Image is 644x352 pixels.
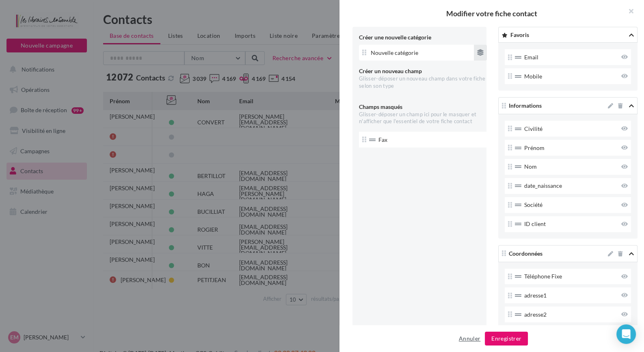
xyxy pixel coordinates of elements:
span: adresse2 [524,311,607,319]
span: Civilité [524,125,607,133]
span: Coordonnées [509,250,542,257]
span: date_naissance [524,182,607,190]
span: Mobile [524,72,607,80]
button: Enregistrer [485,332,528,345]
div: Créer une nouvelle catégorie [359,33,487,41]
span: Informations [509,102,542,109]
div: Créer un nouveau champ [359,67,487,75]
h2: Modifier votre fiche contact [352,10,631,17]
div: Champs masqués [359,103,487,111]
button: Annuler [456,334,484,343]
span: Téléphone Fixe [524,272,607,280]
span: Favoris [510,31,529,38]
span: Email [524,53,607,61]
span: Nom [524,163,607,171]
span: Prénom [524,144,607,152]
span: Fax [378,136,463,144]
span: Société [524,201,607,209]
span: ID client [524,220,607,228]
div: Glisser-déposer un champ ici pour le masquer et n'afficher que l'essentiel de votre fiche contact [359,111,487,126]
div: Open Intercom Messenger [616,324,636,344]
span: adresse1 [524,291,607,300]
div: Glisser-déposer un nouveau champ dans votre fiche selon son type [359,75,487,90]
